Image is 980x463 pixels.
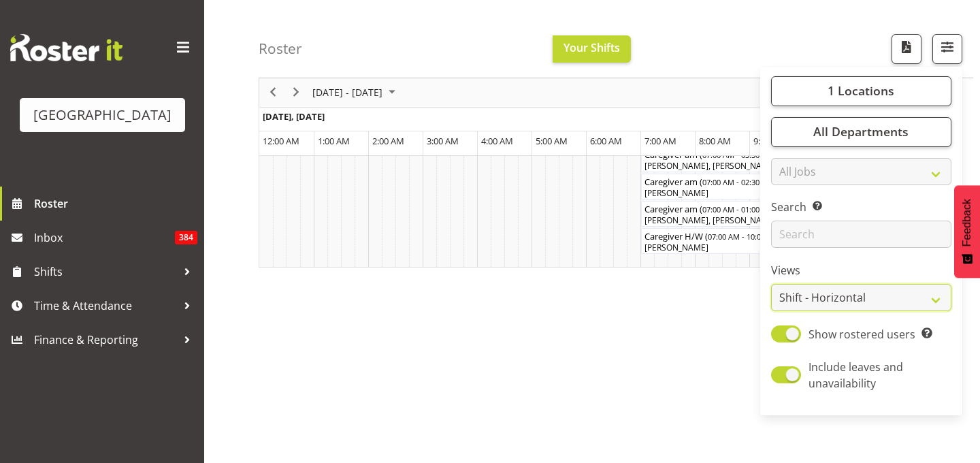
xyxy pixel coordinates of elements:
[310,84,402,101] button: August 2025
[808,360,903,391] span: Include leaves and unavailability
[259,41,302,57] h4: Roster
[641,228,804,254] div: Caregiver H/W Begin From Monday, August 18, 2025 at 7:00:00 AM GMT+12:00 Ends At Monday, August 1...
[771,263,951,279] label: Views
[644,242,801,254] div: [PERSON_NAME]
[808,327,915,342] span: Show rostered users
[699,135,731,147] span: 8:00 AM
[34,193,197,214] span: Roster
[284,78,308,107] div: next period
[702,176,773,187] span: 07:00 AM - 02:30 PM
[261,78,284,107] div: previous period
[644,214,964,227] div: [PERSON_NAME], [PERSON_NAME] [PERSON_NAME], [PERSON_NAME], [PERSON_NAME], [PERSON_NAME], [PERSON_...
[644,202,964,215] div: Caregiver am ( )
[263,135,299,147] span: 12:00 AM
[708,231,779,242] span: 07:00 AM - 10:00 AM
[263,110,325,123] span: [DATE], [DATE]
[481,135,513,147] span: 4:00 AM
[771,221,951,249] input: Search
[828,83,894,99] span: 1 Locations
[771,117,951,147] button: All Departments
[553,35,631,63] button: Your Shifts
[10,34,122,61] img: Rosterit website logo
[34,227,175,248] span: Inbox
[771,76,951,106] button: 1 Locations
[318,135,350,147] span: 1:00 AM
[536,135,568,147] span: 5:00 AM
[287,84,306,101] button: Next
[961,199,973,246] span: Feedback
[753,135,785,147] span: 9:00 AM
[34,296,177,316] span: Time & Attendance
[427,135,459,147] span: 3:00 AM
[308,78,404,107] div: August 18 - 24, 2025
[813,124,909,140] span: All Departments
[590,135,622,147] span: 6:00 AM
[311,84,384,101] span: [DATE] - [DATE]
[563,40,620,55] span: Your Shifts
[932,34,962,64] button: Filter Shifts
[702,204,773,214] span: 07:00 AM - 01:00 PM
[33,105,171,125] div: [GEOGRAPHIC_DATA]
[641,201,968,227] div: Caregiver am Begin From Monday, August 18, 2025 at 7:00:00 AM GMT+12:00 Ends At Monday, August 18...
[892,34,921,64] button: Download a PDF of the roster according to the set date range.
[771,199,951,216] label: Search
[644,229,801,242] div: Caregiver H/W ( )
[954,185,980,278] button: Feedback - Show survey
[644,135,676,147] span: 7:00 AM
[264,84,282,101] button: Previous
[34,261,177,282] span: Shifts
[175,231,197,244] span: 384
[372,135,404,147] span: 2:00 AM
[34,330,177,350] span: Finance & Reporting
